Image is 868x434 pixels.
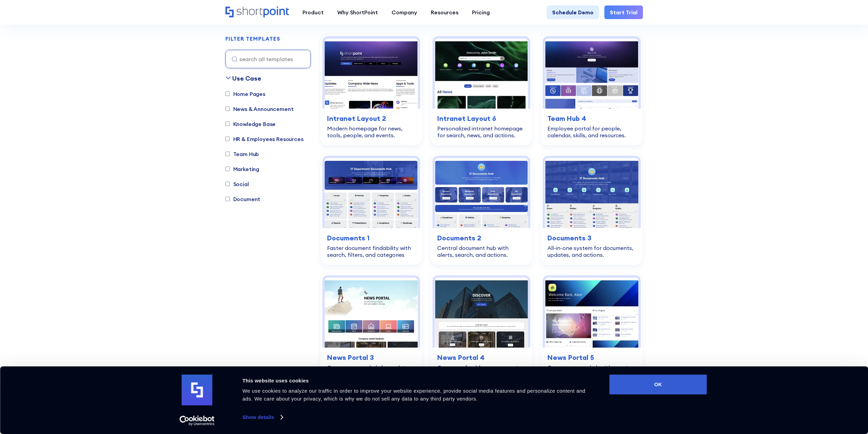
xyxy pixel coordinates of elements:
[303,8,324,16] div: Product
[430,154,532,265] a: Documents 2 – Document Management Template: Central document hub with alerts, search, and actions...
[435,278,528,348] img: News Portal 4 – Intranet Feed Template: Company feed for news, events, and department updates.
[225,105,294,113] label: News & Announcement
[465,5,497,19] a: Pricing
[325,158,418,228] img: Documents 1 – SharePoint Document Library Template: Faster document findability with search, filt...
[547,125,636,139] div: Employee portal for people, calendar, skills, and resources.
[431,8,458,16] div: Resources
[547,113,636,124] h3: Team Hub 4
[745,355,868,434] iframe: Chat Widget
[225,90,265,98] label: Home Pages
[225,120,276,128] label: Knowledge Base
[225,152,230,156] input: Team Hub
[225,135,304,143] label: HR & Employees Resources
[225,92,230,96] input: Home Pages
[430,34,532,145] a: Intranet Layout 6 – SharePoint Homepage Design: Personalized intranet homepage for search, news, ...
[437,244,526,258] div: Central document hub with alerts, search, and actions.
[547,244,636,258] div: All-in-one system for documents, updates, and actions.
[547,5,599,19] a: Schedule Demo
[327,113,415,124] h3: Intranet Layout 2
[435,158,528,228] img: Documents 2 – Document Management Template: Central document hub with alerts, search, and actions.
[320,154,422,265] a: Documents 1 – SharePoint Document Library Template: Faster document findability with search, filt...
[232,74,261,83] div: Use Case
[320,273,422,384] a: News Portal 3 – SharePoint Newsletter Template: Company news hub for updates, events, and stories...
[242,412,283,422] a: Show details
[437,125,526,139] div: Personalized intranet homepage for search, news, and actions.
[296,5,330,19] a: Product
[437,352,526,363] h3: News Portal 4
[225,36,280,42] div: FILTER TEMPLATES
[225,50,311,68] input: search all templates
[327,233,415,243] h3: Documents 1
[327,364,415,378] div: Company news hub for updates, events, and stories.
[225,195,261,203] label: Document
[225,197,230,201] input: Document
[545,278,638,348] img: News Portal 5 – Intranet Company News Template: Company news hub with events, projects, and stories.
[327,352,415,363] h3: News Portal 3
[225,137,230,141] input: HR & Employees Resources
[182,375,212,405] img: logo
[547,233,636,243] h3: Documents 3
[327,125,415,139] div: Modern homepage for news, tools, people, and events.
[545,158,638,228] img: Documents 3 – Document Management System Template: All-in-one system for documents, updates, and ...
[225,180,249,188] label: Social
[541,154,643,265] a: Documents 3 – Document Management System Template: All-in-one system for documents, updates, and ...
[225,167,230,171] input: Marketing
[225,6,289,18] a: Home
[167,416,227,426] a: Usercentrics Cookiebot - opens in a new window
[604,5,643,19] a: Start Trial
[385,5,424,19] a: Company
[392,8,417,16] div: Company
[609,375,707,394] button: OK
[541,34,643,145] a: Team Hub 4 – SharePoint Employee Portal Template: Employee portal for people, calendar, skills, a...
[547,364,636,378] div: Company news hub with events, projects, and stories.
[337,8,378,16] div: Why ShortPoint
[320,34,422,145] a: Intranet Layout 2 – SharePoint Homepage Design: Modern homepage for news, tools, people, and even...
[327,244,415,258] div: Faster document findability with search, filters, and categories
[330,5,385,19] a: Why ShortPoint
[541,273,643,384] a: News Portal 5 – Intranet Company News Template: Company news hub with events, projects, and stori...
[437,233,526,243] h3: Documents 2
[225,107,230,111] input: News & Announcement
[325,278,418,348] img: News Portal 3 – SharePoint Newsletter Template: Company news hub for updates, events, and stories.
[472,8,490,16] div: Pricing
[545,39,638,109] img: Team Hub 4 – SharePoint Employee Portal Template: Employee portal for people, calendar, skills, a...
[435,39,528,109] img: Intranet Layout 6 – SharePoint Homepage Design: Personalized intranet homepage for search, news, ...
[437,113,526,124] h3: Intranet Layout 6
[242,388,586,402] span: We use cookies to analyze our traffic in order to improve your website experience, provide social...
[225,165,260,173] label: Marketing
[547,352,636,363] h3: News Portal 5
[225,122,230,126] input: Knowledge Base
[325,39,418,109] img: Intranet Layout 2 – SharePoint Homepage Design: Modern homepage for news, tools, people, and events.
[430,273,532,384] a: News Portal 4 – Intranet Feed Template: Company feed for news, events, and department updates.New...
[437,364,526,378] div: Company feed for news, events, and department updates.
[424,5,465,19] a: Resources
[242,377,594,385] div: This website uses cookies
[225,150,259,158] label: Team Hub
[225,182,230,186] input: Social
